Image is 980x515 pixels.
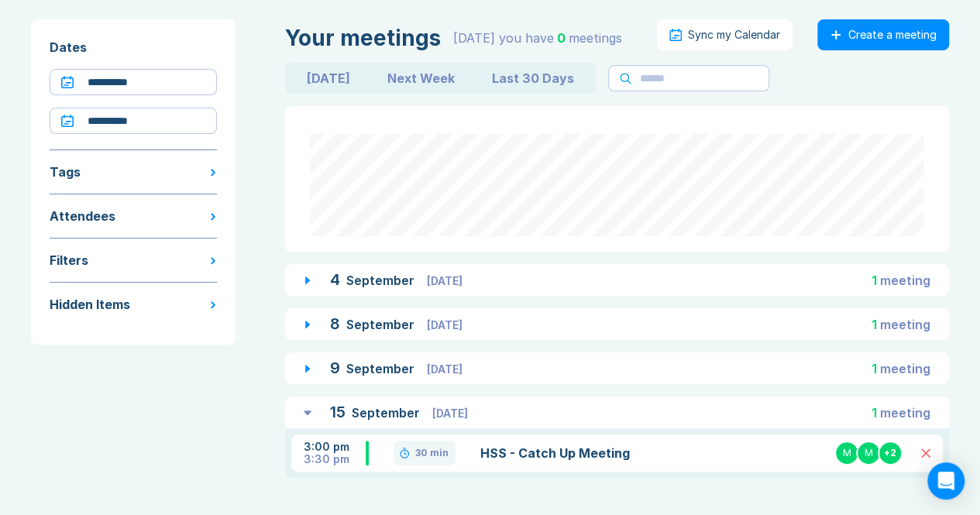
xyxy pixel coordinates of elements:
[346,317,418,332] span: September
[848,29,937,41] div: Create a meeting
[872,361,877,376] span: 1
[817,19,949,50] button: Create a meeting
[880,273,930,288] span: meeting
[473,66,593,91] button: Last 30 Days
[872,405,877,421] span: 1
[330,359,340,377] span: 9
[304,441,366,453] div: 3:00 pm
[480,444,689,462] a: HSS - Catch Up Meeting
[688,29,780,41] div: Sync my Calendar
[921,448,930,458] button: Delete
[427,318,462,331] span: [DATE]
[427,362,462,376] span: [DATE]
[856,441,881,465] div: M
[285,26,441,50] div: Your meetings
[50,207,115,225] div: Attendees
[288,66,369,91] button: [DATE]
[872,273,877,288] span: 1
[330,403,346,421] span: 15
[330,270,340,289] span: 4
[557,30,566,46] span: 0
[50,251,88,270] div: Filters
[432,407,468,420] span: [DATE]
[50,163,81,181] div: Tags
[834,441,859,465] div: M
[657,19,793,50] button: Sync my Calendar
[880,317,930,332] span: meeting
[927,462,965,500] div: Open Intercom Messenger
[427,274,462,287] span: [DATE]
[872,317,877,332] span: 1
[352,405,423,421] span: September
[878,441,903,465] div: + 2
[50,38,217,57] div: Dates
[369,66,473,91] button: Next Week
[880,405,930,421] span: meeting
[304,453,366,465] div: 3:30 pm
[880,361,930,376] span: meeting
[415,447,449,459] div: 30 min
[346,361,418,376] span: September
[346,273,418,288] span: September
[50,295,130,314] div: Hidden Items
[453,29,622,47] div: [DATE] you have meeting s
[330,314,340,333] span: 8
